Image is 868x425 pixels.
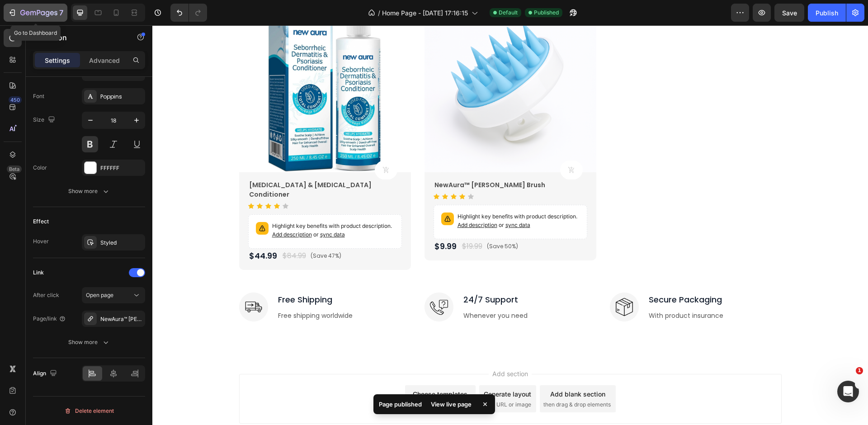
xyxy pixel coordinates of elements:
[158,227,189,235] pre: (Save 47%)
[152,25,868,425] iframe: Design area
[816,8,838,18] div: Publish
[120,197,242,214] p: Highlight key benefits with product description.
[86,292,113,298] span: Open page
[100,93,143,101] div: Poppins
[330,375,379,383] span: from URL or image
[378,8,380,18] span: /
[33,92,44,100] div: Font
[100,239,143,247] div: Styled
[82,287,145,303] button: Open page
[87,267,116,296] img: Alt Image
[126,268,200,280] p: Free Shipping
[856,367,863,374] span: 1
[33,404,145,418] button: Delete element
[96,223,126,237] div: $44.99
[534,9,559,17] span: Published
[33,269,44,277] div: Link
[499,9,518,17] span: Default
[96,154,250,175] h2: [MEDICAL_DATA] & [MEDICAL_DATA] Conditioner
[309,215,331,227] div: $19.99
[305,196,345,203] span: Add description
[126,286,200,295] p: Free shipping worldwide
[170,4,207,22] div: Undo/Redo
[272,267,301,296] img: Alt Image
[353,196,378,203] span: sync data
[33,368,59,380] div: Align
[305,187,427,204] p: Highlight key benefits with product description.
[311,268,375,280] p: 24/7 Support
[379,400,422,409] p: Page published
[129,224,155,237] div: $84.99
[281,214,305,228] div: $9.99
[391,375,458,383] span: then drag & drop elements
[425,398,477,411] div: View live page
[345,196,378,203] span: or
[331,364,379,373] div: Generate layout
[160,206,193,212] span: or
[100,164,143,172] div: FFFFFF
[4,4,67,22] button: 7
[496,286,571,295] p: With product insurance
[335,217,366,225] pre: (Save 50%)
[33,114,57,126] div: Size
[33,183,145,199] button: Show more
[45,56,70,65] p: Settings
[336,344,379,353] span: Add section
[33,217,49,226] div: Effect
[168,206,193,212] span: sync data
[774,4,804,22] button: Save
[44,32,121,43] p: Button
[120,206,160,212] span: Add description
[458,267,486,296] img: Alt Image
[260,364,315,373] div: Choose templates
[256,375,318,383] span: inspired by CRO experts
[311,286,375,295] p: Whenever you need
[281,154,435,165] h2: NewAura™ [PERSON_NAME] Brush
[59,7,63,18] p: 7
[33,164,47,172] div: Color
[837,381,859,402] iframe: Intercom live chat
[496,268,571,280] p: Secure Packaging
[33,315,66,323] div: Page/link
[33,291,59,299] div: After click
[68,338,110,347] div: Show more
[68,187,110,196] div: Show more
[89,56,120,65] p: Advanced
[64,406,114,416] div: Delete element
[7,165,22,173] div: Beta
[9,96,22,104] div: 450
[100,315,143,323] div: NewAura™ [PERSON_NAME] Relief Balm
[398,364,453,373] div: Add blank section
[808,4,846,22] button: Publish
[33,334,145,350] button: Show more
[782,9,797,17] span: Save
[382,8,468,18] span: Home Page - [DATE] 17:16:15
[33,237,49,246] div: Hover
